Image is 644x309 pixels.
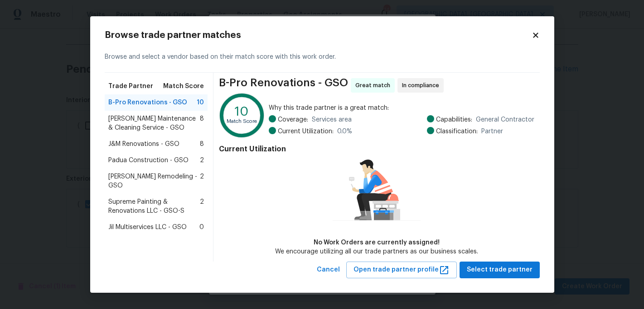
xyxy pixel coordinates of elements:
span: 2 [200,156,204,165]
span: 2 [200,172,204,190]
span: Supreme Painting & Renovations LLC - GSO-S [108,197,200,215]
div: No Work Orders are currently assigned! [275,238,478,247]
span: In compliance [402,81,443,90]
span: Open trade partner profile [353,264,450,276]
span: Why this trade partner is a great match: [269,103,534,112]
button: Open trade partner profile [346,262,457,278]
span: 2 [200,197,204,215]
span: J&M Renovations - GSO [108,140,179,149]
text: 10 [235,105,249,118]
span: 0.0 % [337,127,352,136]
button: Cancel [313,262,344,278]
h2: Browse trade partner matches [105,31,532,40]
span: Select trade partner [467,264,533,276]
span: Great match [355,81,394,90]
div: We encourage utilizing all our trade partners as our business scales. [275,247,478,256]
span: Capabilities: [436,115,472,124]
span: 8 [200,140,204,149]
span: Current Utilization: [278,127,334,136]
span: Match Score [163,82,204,91]
span: B-Pro Renovations - GSO [108,98,187,107]
span: Trade Partner [108,82,153,91]
h4: Current Utilization [219,145,534,154]
div: Browse and select a vendor based on their match score with this work order. [105,42,540,73]
span: 0 [199,223,204,232]
span: General Contractor [476,115,534,124]
span: Coverage: [278,115,308,124]
button: Select trade partner [460,262,540,278]
span: 8 [200,114,204,132]
span: [PERSON_NAME] Maintenance & Cleaning Service - GSO [108,114,200,132]
span: [PERSON_NAME] Remodeling - GSO [108,172,200,190]
span: Partner [481,127,503,136]
span: Cancel [317,264,340,276]
span: 10 [197,98,204,107]
span: Classification: [436,127,478,136]
span: Padua Construction - GSO [108,156,189,165]
text: Match Score [227,119,257,124]
span: Jil Multiservices LLC - GSO [108,223,187,232]
span: B-Pro Renovations - GSO [219,78,348,93]
span: Services area [312,115,352,124]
